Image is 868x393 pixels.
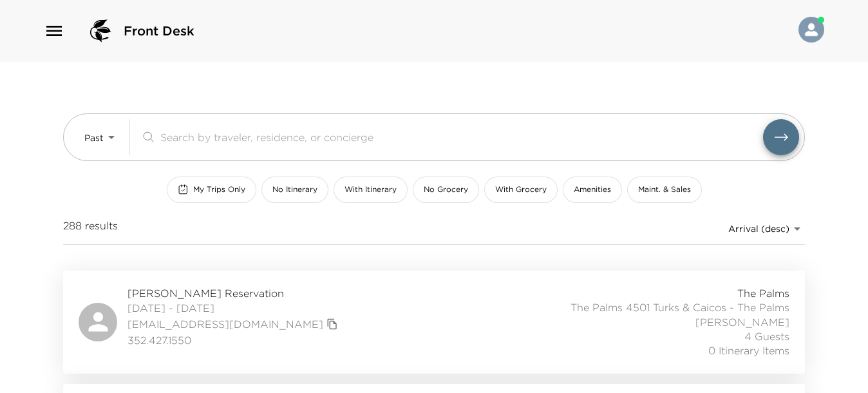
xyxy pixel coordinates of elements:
input: Search by traveler, residence, or concierge [160,129,763,144]
span: With Itinerary [344,184,397,195]
span: 0 Itinerary Items [708,343,789,358]
span: The Palms 4501 Turks & Caicos - The Palms [571,300,789,314]
span: [DATE] - [DATE] [127,301,341,315]
span: The Palms [737,286,789,300]
span: 288 results [63,218,118,239]
a: [EMAIL_ADDRESS][DOMAIN_NAME] [127,317,323,331]
button: Amenities [563,177,622,203]
span: Past [84,132,104,144]
span: No Itinerary [272,184,317,195]
span: With Grocery [495,184,547,195]
button: With Itinerary [334,177,408,203]
button: copy primary member email [323,315,341,333]
button: No Itinerary [261,177,328,203]
button: With Grocery [484,177,558,203]
img: User [798,17,824,43]
span: [PERSON_NAME] [695,315,789,329]
span: Maint. & Sales [638,184,691,195]
span: My Trips Only [193,184,245,195]
span: No Grocery [424,184,468,195]
span: 352.427.1550 [127,333,341,347]
button: My Trips Only [167,177,256,203]
span: 4 Guests [744,329,789,343]
span: [PERSON_NAME] Reservation [127,286,341,300]
button: No Grocery [413,177,479,203]
a: [PERSON_NAME] Reservation[DATE] - [DATE][EMAIL_ADDRESS][DOMAIN_NAME]copy primary member email352.... [63,271,805,374]
button: Maint. & Sales [627,177,702,203]
img: logo [85,15,116,46]
span: Arrival (desc) [728,223,789,235]
span: Front Desk [124,22,194,40]
span: Amenities [574,184,611,195]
